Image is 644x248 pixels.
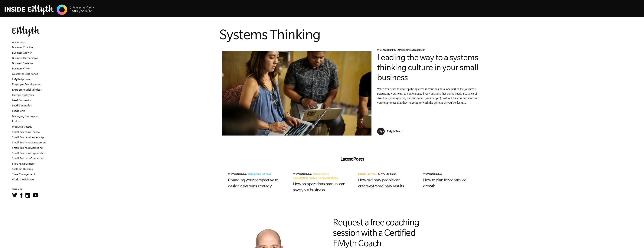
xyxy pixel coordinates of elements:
[12,56,38,59] a: Business Partnerships
[25,193,30,198] img: LinkedIn
[12,41,57,44] h6: VIEW BY TOPIC
[12,99,32,102] a: Lead Conversion
[378,173,398,176] a: Systems Thinking
[12,62,33,65] a: Business Systems
[387,130,402,133] p: EMyth Team
[222,156,482,162] h2: Latest Posts
[12,88,41,91] a: Entrepreneurial Mindset
[12,51,32,54] a: Business Growth
[423,178,467,188] a: How to plan for controlled growth
[397,49,425,52] span: Small Business Leadership
[378,173,396,176] span: Systems Thinking
[248,173,271,176] span: Small Business Design
[12,67,30,70] a: Business Vision
[12,115,38,118] a: Managing Employees
[423,173,442,176] span: Systems Thinking
[12,120,21,123] a: Podcast
[12,152,46,155] a: Small Business Organization
[248,173,273,176] a: Small Business Design
[12,178,34,181] a: Work-Life Balance
[12,167,33,170] a: Systems Thinking
[377,53,481,82] a: Leading the way to a systems-thinking culture in your small business
[222,51,371,136] img: leadership support for systems thinking
[20,193,22,198] img: Facebook
[12,130,40,133] a: Small Business Finance
[12,141,47,144] a: Small Business Management
[309,177,338,180] span: Small Business Operations
[358,173,377,176] span: Business Systems
[358,178,404,188] a: How ordinary people can create extraordinary results
[12,193,17,197] img: Twitter
[12,173,35,176] a: Time Management
[228,173,247,176] span: Systems Thinking
[377,49,396,52] span: Systems Thinking
[293,173,313,176] a: Systems Thinking
[12,125,32,128] a: Product Strategy
[12,109,25,112] a: Leadership
[377,49,397,52] a: Systems Thinking
[12,83,41,86] a: Employee Development
[12,136,44,139] a: Small Business Leadership
[228,178,278,188] a: Changing your perspective to design a systems strategy
[12,104,32,107] a: Lead Generation
[358,173,378,176] a: Business Systems
[228,173,248,176] a: Systems Thinking
[309,177,339,180] a: Small Business Operations
[12,78,32,81] a: EMyth Approach
[423,173,443,176] a: Systems Thinking
[293,173,312,176] span: Systems Thinking
[377,128,385,135] img: EMyth Team - EMyth
[293,182,345,192] a: How an operations manual can save your business
[12,162,34,165] a: Starting a Business
[5,4,95,15] img: EMyth Business Coaching
[377,87,482,105] p: When you want to develop the systems in your business, one part of the journey is persuading your...
[12,146,43,149] a: Small Business Marketing
[12,72,38,75] a: Customer Experience
[293,173,329,180] a: Small Business Organization
[12,26,40,37] img: EMyth
[12,93,34,96] a: Hiring Employees
[12,157,44,160] a: Small Business Operations
[33,193,38,197] img: YouTube
[12,188,57,191] h6: FOLLOW US
[219,26,485,43] h1: Systems Thinking
[12,46,34,49] a: Business Coaching
[397,49,426,52] a: Small Business Leadership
